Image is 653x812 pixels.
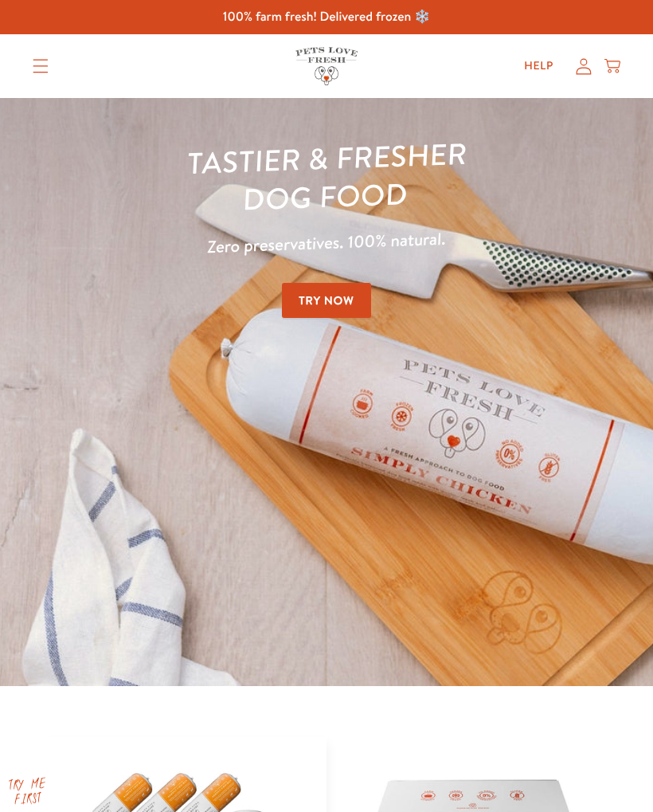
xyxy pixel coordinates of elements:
[30,129,622,226] h1: Tastier & fresher dog food
[282,283,371,319] a: Try Now
[295,47,358,84] img: Pets Love Fresh
[511,50,566,82] a: Help
[32,218,621,267] p: Zero preservatives. 100% natural.
[20,46,61,86] summary: Translation missing: en.sections.header.menu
